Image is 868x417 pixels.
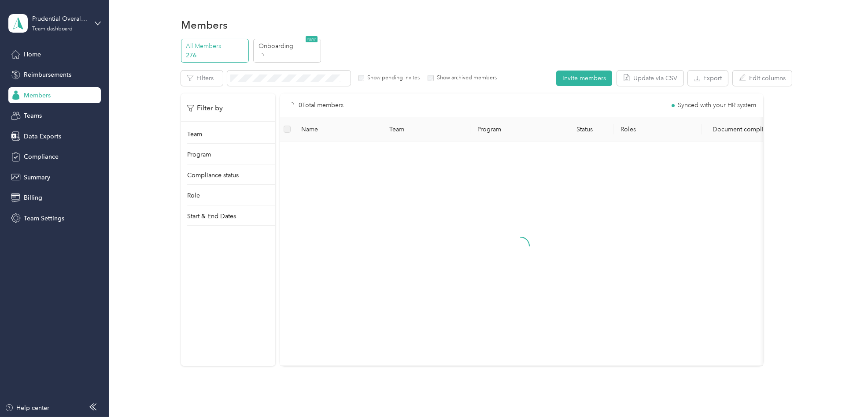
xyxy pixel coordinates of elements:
[24,50,41,59] span: Home
[733,71,792,86] button: Edit columns
[819,368,868,417] iframe: Everlance-gr Chat Button Frame
[187,130,202,139] p: Team
[32,26,73,32] div: Team dashboard
[187,150,211,159] p: Program
[187,171,239,180] p: Compliance status
[434,74,497,82] label: Show archived members
[187,191,200,200] p: Role
[24,173,50,182] span: Summary
[259,41,318,51] p: Onboarding
[24,193,42,202] span: Billing
[24,132,61,141] span: Data Exports
[187,103,223,114] p: Filter by
[556,117,613,141] th: Status
[186,51,246,60] p: 276
[364,74,420,82] label: Show pending invites
[187,212,236,221] p: Start & End Dates
[301,126,375,133] span: Name
[613,117,702,141] th: Roles
[5,403,50,413] button: Help center
[556,71,612,86] button: Invite members
[688,71,728,86] button: Export
[709,126,781,133] div: Document compliance
[617,71,683,86] button: Update via CSV
[24,152,59,161] span: Compliance
[382,117,470,141] th: Team
[24,214,64,223] span: Team Settings
[470,117,556,141] th: Program
[181,20,228,30] h1: Members
[306,36,318,42] span: NEW
[181,71,223,86] button: Filters
[32,14,87,23] div: Prudential Overall Supply
[299,101,344,110] p: 0 Total members
[24,91,51,100] span: Members
[186,41,246,51] p: All Members
[294,117,382,141] th: Name
[678,102,756,108] span: Synced with your HR system
[24,111,42,120] span: Teams
[24,70,71,79] span: Reimbursements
